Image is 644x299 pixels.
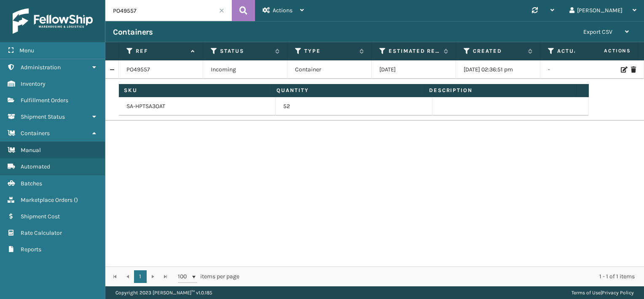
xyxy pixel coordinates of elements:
[21,229,62,236] span: Rate Calculator
[21,64,61,71] span: Administration
[13,8,93,34] img: logo
[115,286,212,299] p: Copyright 2023 [PERSON_NAME]™ v 1.0.185
[372,60,456,79] td: [DATE]
[273,7,292,14] span: Actions
[577,44,636,58] span: Actions
[276,87,419,94] label: Quantity
[631,67,636,73] i: Delete
[389,47,440,55] label: Estimated Receiving Date
[134,270,147,283] a: 1
[124,87,266,94] label: Sku
[21,147,41,154] span: Manual
[251,272,635,281] div: 1 - 1 of 1 items
[21,246,41,253] span: Reports
[21,97,68,104] span: Fulfillment Orders
[220,47,271,55] label: Status
[21,163,50,170] span: Automated
[113,27,153,37] h3: Containers
[21,113,65,120] span: Shipment Status
[473,47,524,55] label: Created
[178,272,191,281] span: 100
[557,47,608,55] label: Actual Receiving Date
[119,97,276,116] td: SA-HPTSA3OAT
[136,47,187,55] label: Ref
[572,290,601,296] a: Terms of Use
[126,65,150,74] a: PO49557
[178,270,239,283] span: items per page
[602,290,634,296] a: Privacy Policy
[203,60,287,79] td: Incoming
[21,80,46,87] span: Inventory
[21,196,72,204] span: Marketplace Orders
[572,286,634,299] div: |
[74,196,78,204] span: ( )
[540,60,625,79] td: -
[19,47,34,54] span: Menu
[276,97,432,116] td: 52
[287,60,372,79] td: Container
[304,47,355,55] label: Type
[583,28,612,35] span: Export CSV
[621,67,626,73] i: Edit
[429,87,571,94] label: Description
[21,213,60,220] span: Shipment Cost
[456,60,540,79] td: [DATE] 02:36:51 pm
[21,180,42,187] span: Batches
[21,130,50,137] span: Containers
